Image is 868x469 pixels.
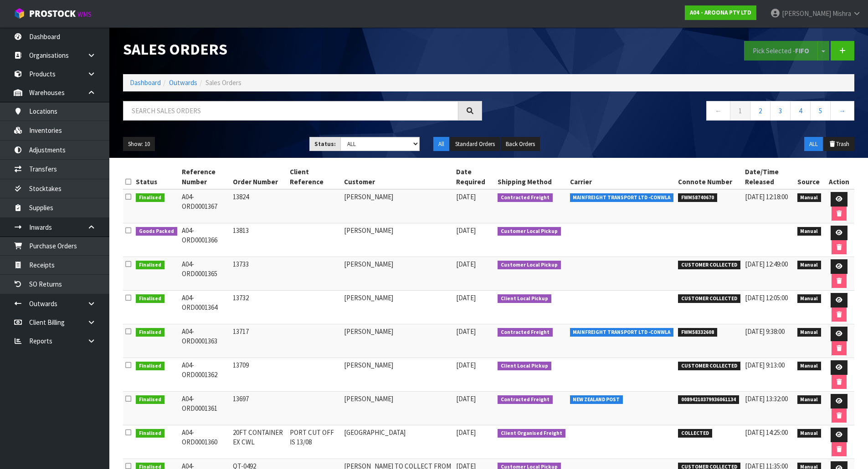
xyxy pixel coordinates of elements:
span: Finalised [136,294,164,303]
span: Manual [797,362,822,371]
span: Finalised [136,395,164,404]
a: ← [706,101,730,121]
th: Status [134,165,180,189]
a: Outwards [169,78,197,87]
td: 13709 [231,358,288,392]
span: Contracted Freight [498,395,553,404]
span: Finalised [136,362,164,371]
span: Manual [797,261,822,270]
td: 20FT CONTAINER EX CWL [231,425,288,459]
span: [DATE] [456,260,476,268]
span: COLLECTED [678,429,712,438]
td: 13732 [231,291,288,324]
button: Standard Orders [450,137,500,151]
td: PORT CUT OFF IS 13/08 [288,425,341,459]
span: MAINFREIGHT TRANSPORT LTD -CONWLA [570,193,674,202]
button: Trash [824,137,854,151]
small: WMS [77,10,92,19]
span: [DATE] 12:05:00 [745,293,788,302]
td: 13733 [231,257,288,291]
span: FWM58740670 [678,193,717,202]
span: [DATE] [456,394,476,403]
span: MAINFREIGHT TRANSPORT LTD -CONWLA [570,328,674,337]
th: Client Reference [288,165,341,189]
td: [PERSON_NAME] [342,291,454,324]
td: A04-ORD0001364 [180,291,231,324]
span: Contracted Freight [498,328,553,337]
th: Date Required [454,165,495,189]
span: Client Organised Freight [498,429,565,438]
td: 13824 [231,189,288,223]
td: [PERSON_NAME] [342,223,454,257]
a: 3 [770,101,791,121]
span: CUSTOMER COLLECTED [678,294,740,303]
th: Source [795,165,824,189]
td: [PERSON_NAME] [342,324,454,358]
td: A04-ORD0001365 [180,257,231,291]
td: [PERSON_NAME] [342,392,454,425]
span: Goods Packed [136,227,177,236]
td: A04-ORD0001360 [180,425,231,459]
th: Customer [342,165,454,189]
td: A04-ORD0001366 [180,223,231,257]
span: Manual [797,328,822,337]
span: [DATE] 12:18:00 [745,192,788,201]
button: All [433,137,449,151]
span: Finalised [136,429,164,438]
button: Show: 10 [123,137,155,151]
span: Finalised [136,193,164,202]
span: Manual [797,294,822,303]
strong: FIFO [795,46,809,55]
span: [DATE] [456,327,476,336]
span: NEW ZEALAND POST [570,395,623,404]
td: [PERSON_NAME] [342,189,454,223]
a: 2 [750,101,770,121]
strong: Status: [314,140,336,148]
img: cube-alt.png [14,8,25,19]
th: Shipping Method [495,165,568,189]
span: [DATE] [456,293,476,302]
span: Customer Local Pickup [498,227,561,236]
span: Manual [797,227,822,236]
a: 1 [730,101,750,121]
a: 4 [790,101,811,121]
th: Order Number [231,165,288,189]
td: A04-ORD0001361 [180,392,231,425]
td: A04-ORD0001363 [180,324,231,358]
span: CUSTOMER COLLECTED [678,362,740,371]
input: Search sales orders [123,101,458,121]
button: Back Orders [501,137,540,151]
span: Finalised [136,328,164,337]
td: 13717 [231,324,288,358]
span: CUSTOMER COLLECTED [678,261,740,270]
th: Action [823,165,854,189]
a: A04 - AROONA PTY LTD [685,5,756,20]
span: [PERSON_NAME] [782,9,831,18]
span: [DATE] 14:25:00 [745,428,788,437]
td: [PERSON_NAME] [342,257,454,291]
span: [DATE] [456,192,476,201]
span: Mishra [832,9,851,18]
span: Contracted Freight [498,193,553,202]
th: Carrier [568,165,676,189]
td: 13813 [231,223,288,257]
td: [GEOGRAPHIC_DATA] [342,425,454,459]
span: [DATE] 12:49:00 [745,260,788,268]
span: Customer Local Pickup [498,261,561,270]
span: Finalised [136,261,164,270]
span: Manual [797,429,822,438]
th: Date/Time Released [743,165,795,189]
span: [DATE] 9:13:00 [745,361,785,369]
strong: A04 - AROONA PTY LTD [690,9,751,16]
h1: Sales Orders [123,41,482,58]
span: Client Local Pickup [498,362,551,371]
span: [DATE] 13:32:00 [745,394,788,403]
span: Manual [797,395,822,404]
span: [DATE] [456,226,476,235]
td: 13697 [231,392,288,425]
span: FWM58332608 [678,328,717,337]
button: Pick Selected -FIFO [744,41,818,61]
a: 5 [810,101,831,121]
nav: Page navigation [496,101,855,123]
span: ProStock [29,8,76,20]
